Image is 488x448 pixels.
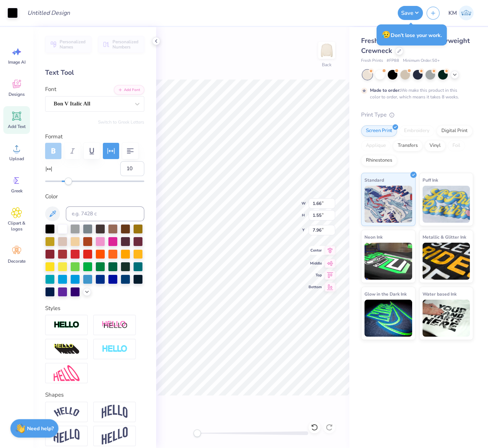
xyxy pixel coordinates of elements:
[102,427,128,445] img: Rise
[364,176,384,184] span: Standard
[45,304,60,313] label: Styles
[423,243,470,280] img: Metallic & Glitter Ink
[364,300,412,337] img: Glow in the Dark Ink
[45,85,56,94] label: Font
[364,186,412,223] img: Standard
[11,188,23,194] span: Greek
[423,300,470,337] img: Water based Ink
[45,192,144,201] label: Color
[45,68,144,78] div: Text Tool
[45,391,64,399] label: Shapes
[445,6,477,20] a: KM
[65,178,72,185] div: Accessibility label
[102,405,128,419] img: Arch
[9,91,25,97] span: Designs
[309,284,322,290] span: Bottom
[45,132,144,141] label: Format
[27,425,54,432] strong: Need help?
[54,429,80,443] img: Flag
[459,6,474,20] img: Katrina Mae Mijares
[382,30,391,40] span: 😥
[361,155,397,166] div: Rhinestones
[398,6,423,20] button: Save
[102,320,128,330] img: Shadow
[377,24,447,46] div: Don’t lose your work.
[8,258,26,264] span: Decorate
[54,365,80,381] img: Free Distort
[399,125,434,137] div: Embroidery
[98,119,144,125] button: Switch to Greek Letters
[361,125,397,137] div: Screen Print
[387,58,399,64] span: # FP88
[361,111,473,119] div: Print Type
[319,43,334,58] img: Back
[361,58,383,64] span: Fresh Prints
[114,85,144,95] button: Add Font
[309,247,322,253] span: Center
[448,140,465,151] div: Foil
[309,260,322,266] span: Middle
[423,290,457,298] span: Water based Ink
[8,59,26,65] span: Image AI
[403,58,440,64] span: Minimum Order: 50 +
[425,140,445,151] div: Vinyl
[423,176,438,184] span: Puff Ink
[4,220,29,232] span: Clipart & logos
[361,36,470,55] span: Fresh Prints Chicago Heavyweight Crewneck
[361,140,391,151] div: Applique
[45,36,91,53] button: Personalized Names
[60,39,87,50] span: Personalized Names
[102,345,128,353] img: Negative Space
[423,233,466,241] span: Metallic & Glitter Ink
[364,243,412,280] img: Neon Ink
[112,39,140,50] span: Personalized Numbers
[54,343,80,355] img: 3D Illusion
[193,430,201,437] div: Accessibility label
[393,140,423,151] div: Transfers
[8,124,26,129] span: Add Text
[98,36,144,53] button: Personalized Numbers
[448,9,457,17] span: KM
[21,6,76,20] input: Untitled Design
[9,156,24,162] span: Upload
[370,87,401,93] strong: Made to order:
[437,125,472,137] div: Digital Print
[309,272,322,278] span: Top
[370,87,461,100] div: We make this product in this color to order, which means it takes 8 weeks.
[423,186,470,223] img: Puff Ink
[322,61,331,68] div: Back
[54,407,80,417] img: Arc
[364,290,407,298] span: Glow in the Dark Ink
[54,321,80,329] img: Stroke
[364,233,383,241] span: Neon Ink
[66,206,144,221] input: e.g. 7428 c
